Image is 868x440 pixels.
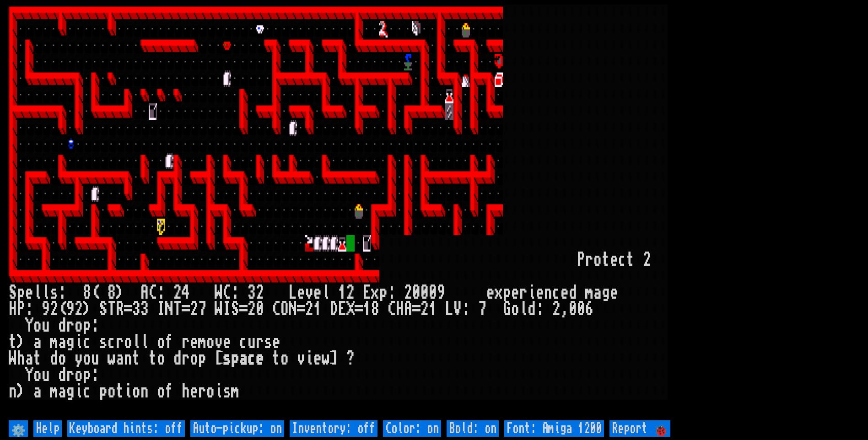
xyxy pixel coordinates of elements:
div: d [50,350,58,367]
div: 4 [182,284,190,301]
div: C [149,284,157,301]
div: d [173,350,182,367]
div: o [124,334,132,350]
div: e [561,284,569,301]
div: : [462,301,470,317]
div: H [9,301,17,317]
div: : [91,317,99,334]
div: c [248,350,256,367]
div: r [66,367,75,383]
div: ) [83,301,91,317]
div: m [585,284,593,301]
div: e [486,284,495,301]
div: e [190,383,198,400]
div: Y [25,367,33,383]
div: r [66,317,75,334]
div: x [371,284,379,301]
div: f [165,383,173,400]
div: o [280,350,289,367]
div: u [42,367,50,383]
div: t [272,350,280,367]
div: a [58,334,66,350]
div: e [223,334,231,350]
div: n [544,284,552,301]
div: 8 [371,301,379,317]
div: 0 [569,301,577,317]
div: c [108,334,116,350]
div: o [190,350,198,367]
div: o [75,367,83,383]
div: : [58,284,66,301]
div: t [132,350,140,367]
div: l [140,334,149,350]
div: d [58,317,66,334]
div: 2 [190,301,198,317]
div: W [215,284,223,301]
div: l [42,284,50,301]
div: 0 [429,284,437,301]
div: ] [330,350,338,367]
div: t [602,252,610,268]
div: n [9,383,17,400]
div: g [66,334,75,350]
div: l [33,284,42,301]
div: o [33,367,42,383]
input: Report 🐞 [609,420,670,437]
div: 2 [552,301,561,317]
div: I [157,301,165,317]
input: Font: Amiga 1200 [504,420,604,437]
div: o [511,301,519,317]
div: E [363,284,371,301]
div: L [445,301,453,317]
div: s [223,383,231,400]
div: i [215,383,223,400]
div: ? [346,350,355,367]
div: e [536,284,544,301]
div: D [330,301,338,317]
div: a [58,383,66,400]
div: 7 [478,301,486,317]
div: P [577,252,585,268]
div: C [388,301,396,317]
div: a [33,334,42,350]
div: w [322,350,330,367]
div: a [33,383,42,400]
div: S [9,284,17,301]
div: 2 [248,301,256,317]
div: = [182,301,190,317]
div: 8 [83,284,91,301]
div: m [50,334,58,350]
div: 2 [50,301,58,317]
div: a [593,284,602,301]
div: t [149,350,157,367]
div: v [297,350,305,367]
div: p [503,284,511,301]
div: [ [215,350,223,367]
div: h [17,350,25,367]
div: 9 [437,284,445,301]
div: d [58,367,66,383]
div: 2 [75,301,83,317]
div: o [157,350,165,367]
div: : [25,301,33,317]
div: r [585,252,593,268]
div: o [206,383,215,400]
div: s [50,284,58,301]
div: 1 [338,284,346,301]
div: 3 [248,284,256,301]
div: , [561,301,569,317]
div: t [33,350,42,367]
div: e [610,252,618,268]
input: Auto-pickup: on [190,420,284,437]
div: 1 [363,301,371,317]
div: s [223,350,231,367]
div: s [99,334,108,350]
div: 3 [132,301,140,317]
div: e [610,284,618,301]
div: 7 [198,301,206,317]
div: 3 [140,301,149,317]
div: ( [91,284,99,301]
div: e [313,284,322,301]
div: I [223,301,231,317]
div: o [132,383,140,400]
